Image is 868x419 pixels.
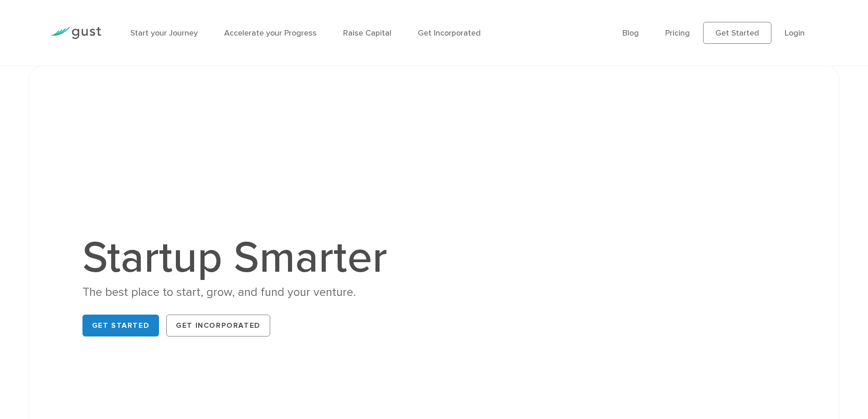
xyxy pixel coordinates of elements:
[50,27,101,39] img: Gust Logo
[166,315,270,336] a: Get Incorporated
[785,28,805,38] a: Login
[130,28,198,38] a: Start your Journey
[418,28,481,38] a: Get Incorporated
[622,28,639,38] a: Blog
[82,315,159,336] a: Get Started
[703,22,771,44] a: Get Started
[665,28,690,38] a: Pricing
[224,28,317,38] a: Accelerate your Progress
[82,285,397,300] div: The best place to start, grow, and fund your venture.
[343,28,391,38] a: Raise Capital
[82,236,397,280] h1: Startup Smarter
